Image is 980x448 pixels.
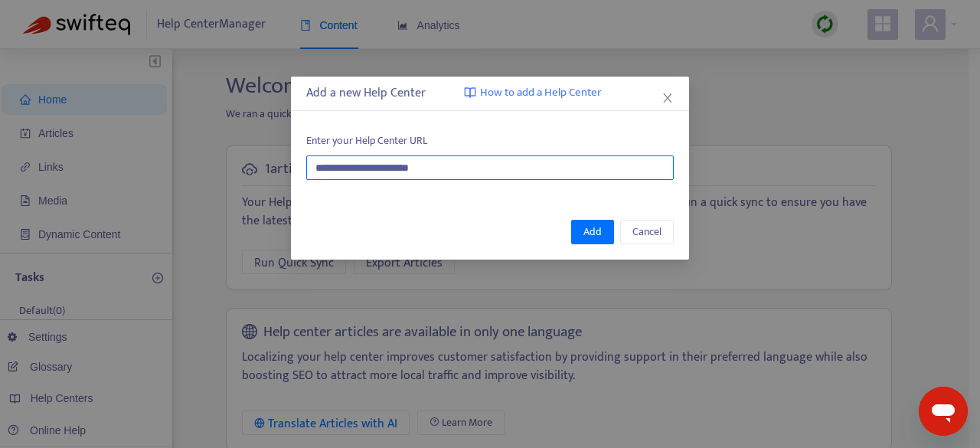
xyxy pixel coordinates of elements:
[306,132,674,149] span: Enter your Help Center URL
[464,87,476,99] img: image-link
[661,92,674,104] span: close
[659,90,676,106] button: Close
[620,220,674,244] button: Cancel
[632,224,661,240] span: Cancel
[464,84,602,102] a: How to add a Help Center
[480,84,602,102] span: How to add a Help Center
[571,220,614,244] button: Add
[919,387,968,436] iframe: Button to launch messaging window
[583,224,602,240] span: Add
[306,84,674,103] div: Add a new Help Center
